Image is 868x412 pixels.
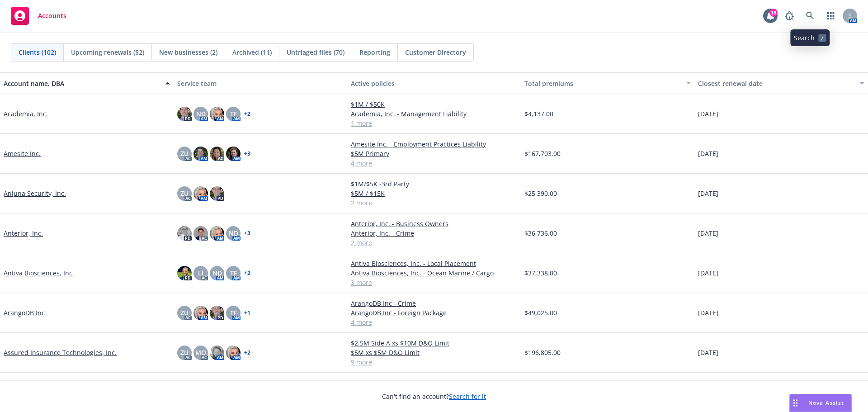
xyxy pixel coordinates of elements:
[287,47,344,57] span: Untriaged files (70)
[244,310,250,316] a: + 1
[351,99,517,109] a: $1M / $50K
[351,259,517,268] a: Antiva Biosciences, Inc. - Local Placement
[351,348,517,357] a: $5M xs $5M D&O Limit
[359,47,390,57] span: Reporting
[808,399,844,407] span: Nova Assist
[698,149,718,158] span: [DATE]
[177,107,192,121] img: photo
[195,348,206,357] span: MQ
[230,109,237,118] span: TF
[698,348,718,357] span: [DATE]
[780,7,798,25] a: Report a Bug
[351,298,517,308] a: ArangoDB Inc - Crime
[698,228,718,238] span: [DATE]
[698,268,718,278] span: [DATE]
[769,9,778,17] div: 16
[226,346,241,360] img: photo
[351,179,517,189] a: $1M/$5K -3rd Party
[351,219,517,228] a: Anterior, Inc. - Business Owners
[694,72,868,94] button: Closest renewal date
[19,47,56,57] span: Clients (102)
[524,268,557,278] span: $37,338.00
[382,392,486,401] span: Can't find an account?
[4,109,48,118] a: Academia, Inc.
[4,79,160,88] div: Account name, DBA
[789,394,852,412] button: Nova Assist
[198,268,203,278] span: LI
[698,79,854,88] div: Closest renewal date
[230,308,237,317] span: TF
[801,7,819,25] a: Search
[524,228,557,238] span: $36,736.00
[698,109,718,118] span: [DATE]
[351,268,517,278] a: Antiva Biosciences, Inc. - Ocean Marine / Cargo
[449,392,486,401] a: Search for it
[210,107,224,121] img: photo
[351,317,517,327] a: 4 more
[351,118,517,128] a: 1 more
[521,72,694,94] button: Total premiums
[159,47,217,57] span: New businesses (2)
[4,348,117,357] a: Assured Insurance Technologies, Inc.
[7,3,70,28] a: Accounts
[193,306,208,320] img: photo
[351,308,517,317] a: ArangoDB Inc - Foreign Package
[351,238,517,247] a: 2 more
[4,149,41,158] a: Amesite Inc.
[180,348,189,357] span: ZU
[351,198,517,208] a: 2 more
[524,348,561,357] span: $196,805.00
[244,231,250,236] a: + 3
[210,346,224,360] img: photo
[351,357,517,367] a: 9 more
[347,72,521,94] button: Active policies
[698,189,718,198] span: [DATE]
[405,47,466,57] span: Customer Directory
[351,149,517,158] a: $5M Primary
[351,189,517,198] a: $5M / $15K
[229,228,238,238] span: ND
[351,338,517,348] a: $2.5M Side A xs $10M D&O Limit
[244,270,250,276] a: + 2
[244,111,250,117] a: + 2
[4,189,66,198] a: Anjuna Security, Inc.
[351,139,517,149] a: Amesite Inc. - Employment Practices Liability
[210,226,224,241] img: photo
[71,47,144,57] span: Upcoming renewals (52)
[698,308,718,317] span: [DATE]
[193,186,208,201] img: photo
[193,147,208,161] img: photo
[230,268,237,278] span: TF
[4,268,74,278] a: Antiva Biosciences, Inc.
[524,189,557,198] span: $25,390.00
[4,308,45,317] a: ArangoDB Inc
[524,149,561,158] span: $167,703.00
[177,79,344,88] div: Service team
[193,226,208,241] img: photo
[174,72,347,94] button: Service team
[180,308,189,317] span: ZU
[210,306,224,320] img: photo
[524,109,553,118] span: $4,137.00
[226,147,241,161] img: photo
[38,12,66,19] span: Accounts
[351,228,517,238] a: Anterior, Inc. - Crime
[210,147,224,161] img: photo
[244,350,250,355] a: + 2
[177,266,192,280] img: photo
[212,268,222,278] span: ND
[351,158,517,168] a: 4 more
[524,308,557,317] span: $49,025.00
[822,7,840,25] a: Switch app
[351,278,517,287] a: 3 more
[351,109,517,118] a: Academia, Inc. - Management Liability
[351,79,517,88] div: Active policies
[232,47,272,57] span: Archived (11)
